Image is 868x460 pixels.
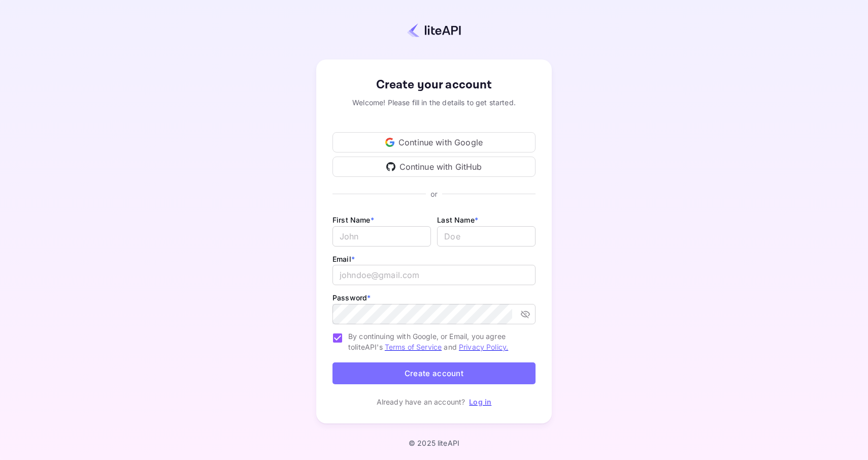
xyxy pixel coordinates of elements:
[332,157,536,177] div: Continue with GitHub
[407,23,461,38] img: liteapi
[437,226,536,247] input: Doe
[377,396,465,407] p: Already have an account?
[332,132,536,152] div: Continue with Google
[409,439,459,447] p: © 2025 liteAPI
[437,216,478,224] label: Last Name
[469,397,491,406] a: Log in
[459,343,508,351] a: Privacy Policy.
[332,216,374,224] label: First Name
[516,305,535,323] button: toggle password visibility
[332,362,536,384] button: Create account
[348,331,527,352] span: By continuing with Google, or Email, you agree to liteAPI's and
[332,255,355,263] label: Email
[385,343,442,351] a: Terms of Service
[332,76,536,94] div: Create your account
[332,293,371,302] label: Password
[332,226,431,247] input: John
[332,265,536,285] input: johndoe@gmail.com
[332,97,536,108] div: Welcome! Please fill in the details to get started.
